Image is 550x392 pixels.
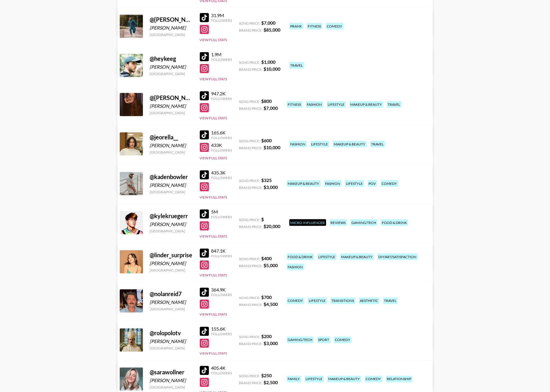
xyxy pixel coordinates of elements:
[289,219,326,226] div: Micro-Influencer
[150,134,193,141] div: @ jeorella__
[211,52,232,57] div: 1.9M
[239,335,260,339] span: Song Price:
[239,185,263,190] span: Brand Price:
[262,138,272,143] strong: $ 600
[239,342,263,346] span: Brand Price:
[239,374,260,378] span: Song Price:
[211,215,232,219] div: Followers
[150,346,193,351] div: [GEOGRAPHIC_DATA]
[150,32,193,37] div: [GEOGRAPHIC_DATA]
[211,287,232,293] div: 364.9K
[287,254,314,260] div: food & drink
[150,94,193,101] div: @ [PERSON_NAME].[PERSON_NAME]
[150,190,193,194] div: [GEOGRAPHIC_DATA]
[200,195,227,199] button: View Full Stats
[211,248,232,254] div: 847.1K
[287,264,304,270] div: fashion
[264,380,278,385] strong: $ 2,500
[308,298,327,304] div: lifestyle
[150,268,193,272] div: [GEOGRAPHIC_DATA]
[211,332,232,336] div: Followers
[262,334,272,339] strong: $ 200
[200,312,227,317] button: View Full Stats
[327,101,346,108] div: lifestyle
[287,337,314,343] div: gaming/tech
[264,145,281,150] strong: $ 10,000
[264,184,278,190] strong: $ 3,000
[386,376,413,382] div: relationship
[200,351,227,356] button: View Full Stats
[150,103,193,109] div: [PERSON_NAME]
[150,72,193,76] div: [GEOGRAPHIC_DATA]
[264,66,281,72] strong: $ 10,000
[211,136,232,140] div: Followers
[200,38,227,42] button: View Full Stats
[310,141,329,147] div: lifestyle
[211,293,232,297] div: Followers
[239,296,260,300] span: Song Price:
[211,18,232,23] div: Followers
[370,141,385,147] div: travel
[239,146,263,150] span: Brand Price:
[377,254,418,260] div: diy/art/satisfaction
[150,25,193,31] div: [PERSON_NAME]
[334,337,352,343] div: comedy
[150,251,193,259] div: @ linder_surprise
[349,101,383,108] div: makeup & beauty
[150,221,193,227] div: [PERSON_NAME]
[211,170,232,176] div: 435.3K
[365,376,382,382] div: comedy
[150,369,193,376] div: @ sarawollner
[289,23,303,30] div: prank
[150,16,193,23] div: @ [PERSON_NAME].[PERSON_NAME]
[262,98,272,104] strong: $ 800
[239,225,263,229] span: Brand Price:
[264,262,278,268] strong: $ 5,000
[150,111,193,115] div: [GEOGRAPHIC_DATA]
[150,339,193,344] div: [PERSON_NAME]
[211,371,232,375] div: Followers
[262,177,272,183] strong: $ 325
[211,209,232,215] div: 5M
[211,142,232,148] div: 433K
[345,180,364,187] div: lifestyle
[150,55,193,62] div: @ heykeeg
[264,223,281,229] strong: $ 20,000
[305,376,324,382] div: lifestyle
[239,178,260,183] span: Song Price:
[359,298,380,304] div: aesthetic
[262,59,276,65] strong: $ 1,000
[150,212,193,220] div: @ kylekruegerr
[307,23,322,30] div: fitness
[383,298,398,304] div: travel
[289,62,304,69] div: travel
[211,130,232,136] div: 165.6K
[211,254,232,258] div: Followers
[211,326,232,332] div: 155.6K
[262,256,272,261] strong: $ 400
[289,141,307,147] div: fashion
[326,23,344,30] div: comedy
[324,180,342,187] div: fashion
[264,302,278,307] strong: $ 4,500
[239,381,263,385] span: Brand Price:
[381,180,398,187] div: comedy
[239,264,263,268] span: Brand Price:
[150,260,193,266] div: [PERSON_NAME]
[150,291,193,298] div: @ nolanreid7
[200,273,227,278] button: View Full Stats
[211,91,232,96] div: 947.2K
[239,257,260,261] span: Song Price:
[239,303,263,307] span: Brand Price:
[211,96,232,101] div: Followers
[239,28,263,32] span: Brand Price:
[331,298,355,304] div: transitions
[262,295,272,300] strong: $ 700
[150,229,193,233] div: [GEOGRAPHIC_DATA]
[239,218,260,222] span: Song Price:
[351,219,377,226] div: gaming/tech
[306,101,323,108] div: fashion
[262,373,272,378] strong: $ 250
[150,173,193,180] div: @ kadenbowler
[150,300,193,305] div: [PERSON_NAME]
